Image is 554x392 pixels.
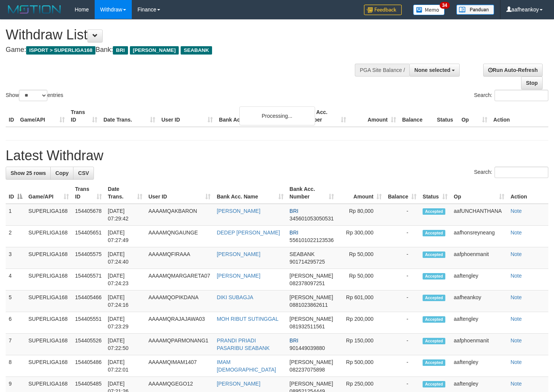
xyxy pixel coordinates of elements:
[72,269,105,290] td: 154405571
[434,105,459,127] th: Status
[105,355,145,377] td: [DATE] 07:22:01
[145,312,214,334] td: AAAAMQRAJAJAWA03
[6,4,63,15] img: MOTION_logo.png
[423,251,445,258] span: Accepted
[145,204,214,226] td: AAAAMQAKBARON
[290,216,334,222] span: Copy 345601053050531 to clipboard
[364,5,402,15] img: Feedback.jpg
[409,64,460,77] button: None selected
[217,381,260,387] a: [PERSON_NAME]
[423,338,445,344] span: Accepted
[6,90,63,101] label: Show entries
[6,355,25,377] td: 8
[25,226,72,247] td: SUPERLIGA168
[337,312,385,334] td: Rp 200,000
[113,46,128,55] span: BRI
[6,105,17,127] th: ID
[72,247,105,269] td: 154405575
[68,105,100,127] th: Trans ID
[495,167,548,178] input: Search:
[451,247,507,269] td: aafphoenmanit
[290,230,298,236] span: BRI
[510,316,522,322] a: Note
[239,106,315,125] div: Processing...
[105,226,145,247] td: [DATE] 07:27:49
[105,312,145,334] td: [DATE] 07:23:29
[451,204,507,226] td: aafUNCHANTHANA
[145,290,214,312] td: AAAAMQOPIKDANA
[510,230,522,236] a: Note
[290,302,328,308] span: Copy 0881023862611 to clipboard
[217,337,270,351] a: PRANDI PRIADI PASARIBU SEABANK
[290,237,334,243] span: Copy 556101022123536 to clipboard
[510,208,522,214] a: Note
[290,367,325,373] span: Copy 082237075898 to clipboard
[337,355,385,377] td: Rp 500,000
[6,312,25,334] td: 6
[217,316,278,322] a: MOH RIBUT SUTINGGAL
[337,334,385,355] td: Rp 150,000
[6,269,25,290] td: 4
[413,5,445,15] img: Button%20Memo.svg
[290,259,325,265] span: Copy 901714295725 to clipboard
[337,226,385,247] td: Rp 300,000
[355,64,409,77] div: PGA Site Balance /
[100,105,158,127] th: Date Trans.
[55,170,69,176] span: Copy
[521,77,543,89] a: Stop
[290,294,333,300] span: [PERSON_NAME]
[451,226,507,247] td: aafhonsreyneang
[423,381,445,387] span: Accepted
[145,182,214,204] th: User ID: activate to sort column ascending
[145,355,214,377] td: AAAAMQIMAM1407
[25,247,72,269] td: SUPERLIGA168
[6,247,25,269] td: 3
[510,294,522,300] a: Note
[490,105,548,127] th: Action
[105,182,145,204] th: Date Trans.: activate to sort column ascending
[214,182,286,204] th: Bank Acc. Name: activate to sort column ascending
[73,167,94,180] a: CSV
[25,182,72,204] th: Game/API: activate to sort column ascending
[25,312,72,334] td: SUPERLIGA168
[217,359,276,373] a: IMAM [DEMOGRAPHIC_DATA]
[78,170,89,176] span: CSV
[414,67,450,73] span: None selected
[6,167,51,180] a: Show 25 rows
[72,334,105,355] td: 154405526
[456,5,494,15] img: panduan.png
[290,381,333,387] span: [PERSON_NAME]
[72,312,105,334] td: 154405551
[423,208,445,215] span: Accepted
[25,355,72,377] td: SUPERLIGA168
[72,204,105,226] td: 154405678
[17,105,68,127] th: Game/API
[385,355,420,377] td: -
[451,334,507,355] td: aafphoenmanit
[6,46,362,54] h4: Game: Bank:
[72,290,105,312] td: 154405466
[423,230,445,236] span: Accepted
[6,226,25,247] td: 2
[105,269,145,290] td: [DATE] 07:24:23
[217,251,260,257] a: [PERSON_NAME]
[459,105,490,127] th: Op
[423,273,445,280] span: Accepted
[337,204,385,226] td: Rp 80,000
[6,27,362,42] h1: Withdraw List
[105,247,145,269] td: [DATE] 07:24:40
[451,182,507,204] th: Op: activate to sort column ascending
[25,290,72,312] td: SUPERLIGA168
[423,359,445,366] span: Accepted
[6,290,25,312] td: 5
[385,334,420,355] td: -
[105,290,145,312] td: [DATE] 07:24:16
[483,64,543,77] a: Run Auto-Refresh
[451,290,507,312] td: aafheankoy
[50,167,73,180] a: Copy
[145,226,214,247] td: AAAAMQNGAUNGE
[217,230,280,236] a: DEDEP [PERSON_NAME]
[290,280,325,286] span: Copy 082378097251 to clipboard
[216,105,299,127] th: Bank Acc. Name
[11,170,46,176] span: Show 25 rows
